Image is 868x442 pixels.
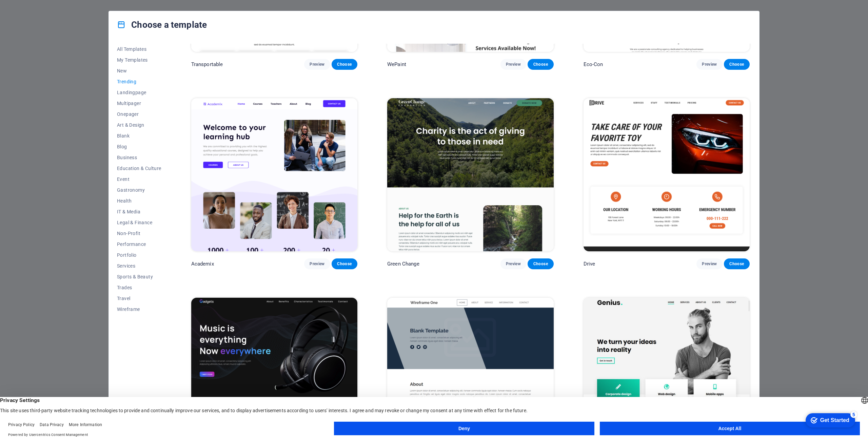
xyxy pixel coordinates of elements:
[332,59,357,70] button: Choose
[117,152,161,163] button: Business
[117,101,161,106] span: Multipager
[117,68,161,73] span: New
[117,185,161,195] button: Gastronomy
[117,293,161,304] button: Travel
[117,76,161,87] button: Trending
[696,258,722,269] button: Preview
[117,195,161,206] button: Health
[387,61,406,68] p: WePaint
[117,285,161,290] span: Trades
[702,62,717,67] span: Preview
[117,141,161,152] button: Blog
[387,260,419,267] p: Green Change
[117,87,161,98] button: Landingpage
[729,62,744,67] span: Choose
[191,98,357,251] img: Academix
[506,261,521,267] span: Preview
[117,111,161,117] span: Onepager
[191,260,214,267] p: Academix
[117,57,161,63] span: My Templates
[533,261,548,267] span: Choose
[5,3,55,18] div: Get Started 5 items remaining, 0% complete
[117,79,161,84] span: Trending
[506,62,521,67] span: Preview
[117,198,161,204] span: Health
[528,59,553,70] button: Choose
[500,258,526,269] button: Preview
[117,296,161,301] span: Travel
[191,61,223,68] p: Transportable
[117,144,161,149] span: Blog
[117,239,161,250] button: Performance
[117,187,161,193] span: Gastronomy
[117,304,161,315] button: Wireframe
[117,98,161,109] button: Multipager
[117,174,161,185] button: Event
[117,217,161,228] button: Legal & Finance
[117,65,161,76] button: New
[117,109,161,120] button: Onepager
[117,163,161,174] button: Education & Culture
[584,98,750,251] img: Drive
[117,250,161,260] button: Portfolio
[117,46,161,52] span: All Templates
[117,166,161,171] span: Education & Culture
[696,59,722,70] button: Preview
[729,261,744,267] span: Choose
[702,261,717,267] span: Preview
[304,59,330,70] button: Preview
[387,98,553,251] img: Green Change
[117,231,161,236] span: Non-Profit
[117,209,161,214] span: IT & Media
[117,130,161,141] button: Blank
[117,55,161,65] button: My Templates
[117,241,161,247] span: Performance
[117,90,161,95] span: Landingpage
[117,133,161,139] span: Blank
[304,258,330,269] button: Preview
[310,62,324,67] span: Preview
[117,220,161,225] span: Legal & Finance
[337,261,352,267] span: Choose
[117,252,161,258] span: Portfolio
[332,258,357,269] button: Choose
[117,120,161,130] button: Art & Design
[584,260,595,267] p: Drive
[310,261,324,267] span: Preview
[50,1,57,8] div: 5
[117,155,161,160] span: Business
[724,258,750,269] button: Choose
[20,7,49,14] div: Get Started
[117,271,161,282] button: Sports & Beauty
[533,62,548,67] span: Choose
[117,122,161,128] span: Art & Design
[528,258,553,269] button: Choose
[117,19,207,30] h4: Choose a template
[117,307,161,312] span: Wireframe
[117,274,161,279] span: Sports & Beauty
[117,263,161,269] span: Services
[500,59,526,70] button: Preview
[117,282,161,293] button: Trades
[117,176,161,182] span: Event
[117,260,161,271] button: Services
[117,206,161,217] button: IT & Media
[117,228,161,239] button: Non-Profit
[724,59,750,70] button: Choose
[117,44,161,55] button: All Templates
[337,62,352,67] span: Choose
[584,61,603,68] p: Eco-Con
